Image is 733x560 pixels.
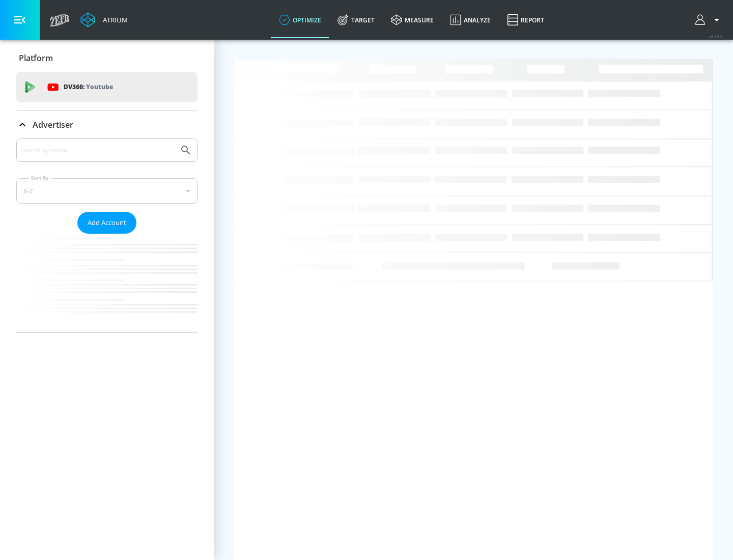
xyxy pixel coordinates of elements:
span: Add Account [88,217,126,229]
p: Advertiser [33,119,73,130]
p: DV360: [64,81,113,93]
a: Target [329,2,383,38]
p: Youtube [86,81,113,92]
p: Platform [19,52,53,64]
a: Report [499,2,552,38]
input: Search by name [20,144,175,157]
a: optimize [271,2,329,38]
div: Advertiser [16,110,198,139]
nav: list of Advertiser [16,234,198,332]
button: Add Account [77,212,136,234]
label: Sort By [29,175,51,181]
div: Platform [16,44,198,72]
a: Analyze [442,2,499,38]
a: Atrium [80,12,128,27]
a: measure [383,2,442,38]
div: A-Z [16,178,198,204]
div: Advertiser [16,138,198,332]
span: v 4.19.0 [709,34,723,39]
div: Atrium [99,15,128,24]
div: DV360: Youtube [16,72,198,102]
